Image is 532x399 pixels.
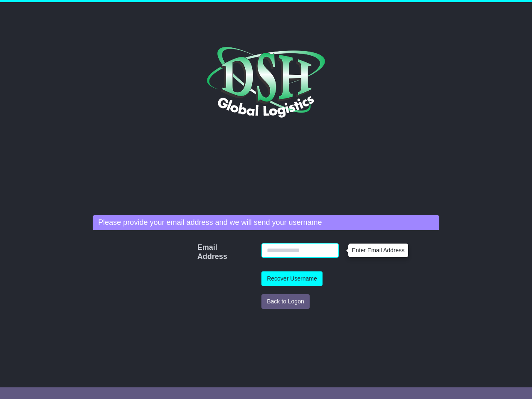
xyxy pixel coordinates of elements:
[261,271,323,286] button: Recover Username
[207,47,325,118] img: DSH Global Logistics
[349,244,408,257] div: Enter Email Address
[93,215,439,230] div: Please provide your email address and we will send your username
[193,243,208,261] label: Email Address
[261,294,310,309] button: Back to Logon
